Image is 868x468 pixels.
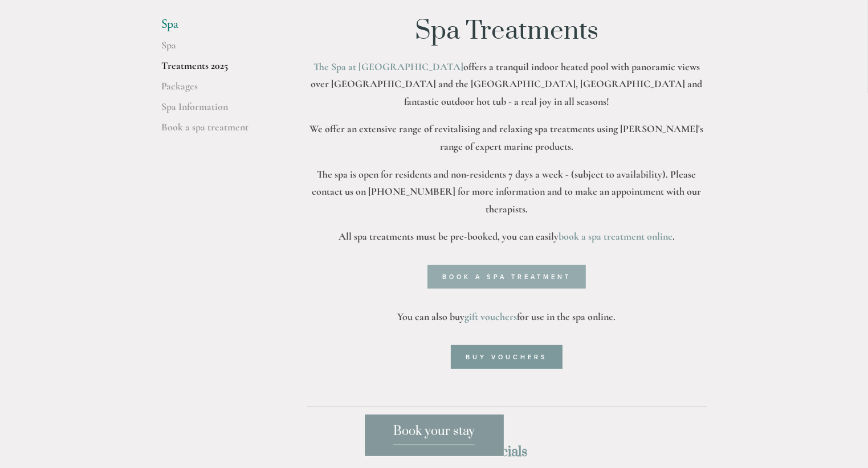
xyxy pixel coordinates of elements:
[162,39,271,59] a: Spa
[307,58,707,110] p: offers a tranquil indoor heated pool with panoramic views over [GEOGRAPHIC_DATA] and the [GEOGRAP...
[162,17,271,32] li: Spa
[451,345,563,369] a: Buy Vouchers
[559,230,673,243] a: book a spa treatment online
[307,166,707,218] p: The spa is open for residents and non-residents 7 days a week - (subject to availability). Please...
[465,310,517,323] a: gift vouchers
[364,414,504,457] a: Book your stay
[307,308,707,326] p: You can also buy for use in the spa online.
[162,121,271,141] a: Book a spa treatment
[393,424,475,445] span: Book your stay
[310,122,706,153] strong: We offer an extensive range of revitalising and relaxing spa treatments using [PERSON_NAME]'s ran...
[313,60,463,73] a: The Spa at [GEOGRAPHIC_DATA]
[162,80,271,100] a: Packages
[162,100,271,121] a: Spa Information
[307,228,707,245] p: All spa treatments must be pre-booked, you can easily .
[307,17,707,46] h1: Spa Treatments
[162,59,271,80] a: Treatments 2025
[427,265,586,289] a: Book a spa treatment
